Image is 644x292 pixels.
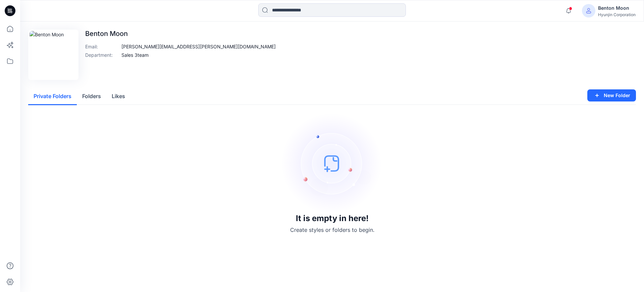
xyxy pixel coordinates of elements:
[28,88,77,105] button: Private Folders
[85,43,119,50] p: Email :
[290,226,374,234] p: Create styles or folders to begin.
[282,113,382,214] img: empty-state-image.svg
[30,31,77,79] img: Benton Moon
[77,88,106,105] button: Folders
[296,214,369,223] h3: It is empty in here!
[587,89,636,101] button: New Folder
[85,51,119,58] p: Department :
[598,4,636,12] div: Benton Moon
[121,43,276,50] p: [PERSON_NAME][EMAIL_ADDRESS][PERSON_NAME][DOMAIN_NAME]
[106,88,130,105] button: Likes
[121,51,149,58] p: Sales 3team
[598,12,636,17] div: Hyunjin Corporation
[85,30,276,38] p: Benton Moon
[586,8,591,13] svg: avatar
